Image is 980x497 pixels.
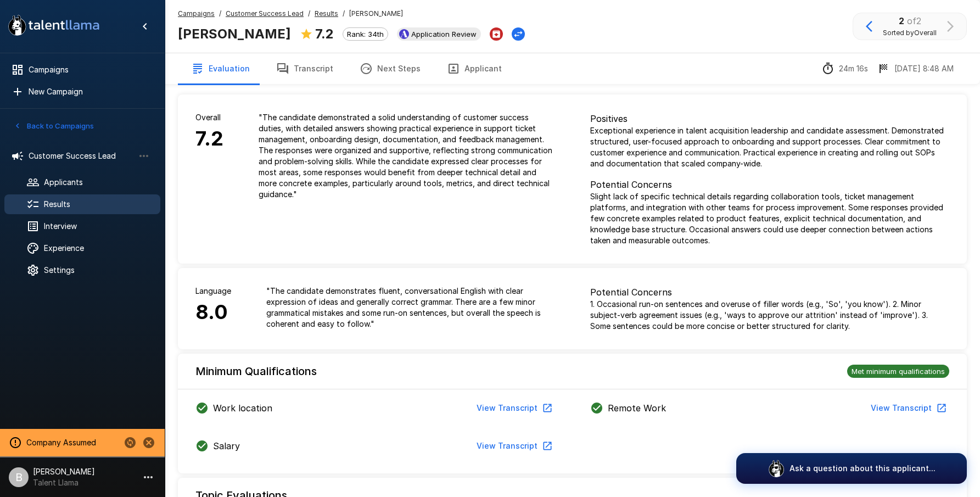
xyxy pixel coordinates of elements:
p: 1. Occasional run-on sentences and overuse of filler words (e.g., 'So', 'you know'). 2. Minor sub... [590,299,950,332]
span: [PERSON_NAME] [349,8,403,19]
p: Ask a question about this applicant... [789,463,936,474]
u: Results [315,9,338,18]
span: Rank: 34th [343,30,388,38]
p: Positives [590,112,950,125]
button: View Transcript [472,436,555,456]
b: 2 [899,15,904,26]
b: 7.2 [315,26,334,42]
span: Sorted by Overall [883,27,937,38]
p: " The candidate demonstrated a solid understanding of customer success duties, with detailed answ... [259,112,555,200]
span: Met minimum qualifications [847,367,949,376]
p: Remote Work [608,401,666,415]
p: Potential Concerns [590,286,950,299]
p: 24m 16s [839,63,868,74]
button: View Transcript [472,398,555,418]
p: Potential Concerns [590,178,950,191]
span: of 2 [907,15,921,26]
div: View profile in Ashby [397,27,481,41]
h6: 7.2 [195,123,223,155]
span: / [308,8,310,19]
u: Customer Success Lead [226,9,304,18]
span: Application Review [407,30,481,38]
button: Change Stage [512,27,525,41]
h6: Minimum Qualifications [195,362,317,380]
img: logo_glasses@2x.png [768,460,785,477]
button: View Transcript [866,398,949,418]
p: Exceptional experience in talent acquisition leadership and candidate assessment. Demonstrated st... [590,125,950,169]
p: Overall [195,112,223,123]
b: [PERSON_NAME] [178,26,291,42]
button: Next Steps [346,53,434,84]
p: [DATE] 8:48 AM [894,63,954,74]
div: The time between starting and completing the interview [821,62,868,75]
span: / [343,8,345,19]
p: Work location [213,401,272,415]
h6: 8.0 [195,297,231,328]
img: ashbyhq_logo.jpeg [399,29,409,39]
button: Transcript [263,53,346,84]
p: Language [195,286,231,297]
button: Applicant [434,53,515,84]
button: Archive Applicant [490,27,503,41]
p: " The candidate demonstrates fluent, conversational English with clear expression of ideas and ge... [266,286,555,330]
u: Campaigns [178,9,215,18]
p: Salary [213,439,240,453]
button: Evaluation [178,53,263,84]
button: Ask a question about this applicant... [736,453,967,484]
div: The date and time when the interview was completed [877,62,954,75]
p: Slight lack of specific technical details regarding collaboration tools, ticket management platfo... [590,191,950,246]
span: / [219,8,221,19]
